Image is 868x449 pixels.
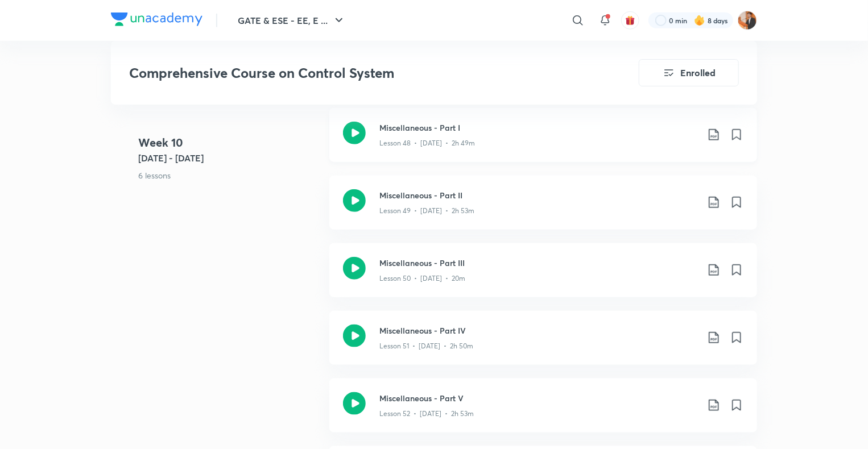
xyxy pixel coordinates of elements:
img: streak [694,15,705,26]
img: Ayush sagitra [738,11,757,30]
button: Enrolled [639,59,739,86]
p: Lesson 51 • [DATE] • 2h 50m [379,341,473,351]
h3: Miscellaneous - Part III [379,257,698,269]
h4: Week 10 [138,134,320,151]
h5: [DATE] - [DATE] [138,151,320,164]
img: avatar [625,15,635,26]
h3: Miscellaneous - Part I [379,122,698,134]
h3: Miscellaneous - Part II [379,189,698,201]
h3: Miscellaneous - Part V [379,392,698,404]
a: Miscellaneous - Part IVLesson 51 • [DATE] • 2h 50m [329,311,757,379]
p: Lesson 49 • [DATE] • 2h 53m [379,206,474,216]
button: GATE & ESE - EE, E ... [231,9,353,32]
img: Company Logo [111,13,202,26]
a: Company Logo [111,13,202,29]
p: 6 lessons [138,169,320,181]
p: Lesson 50 • [DATE] • 20m [379,273,465,284]
a: Miscellaneous - Part VLesson 52 • [DATE] • 2h 53m [329,379,757,446]
button: avatar [621,11,639,30]
h3: Comprehensive Course on Control System [129,65,574,81]
a: Miscellaneous - Part IILesson 49 • [DATE] • 2h 53m [329,176,757,243]
h3: Miscellaneous - Part IV [379,325,698,336]
a: Miscellaneous - Part IIILesson 50 • [DATE] • 20m [329,243,757,311]
p: Lesson 48 • [DATE] • 2h 49m [379,138,475,148]
p: Lesson 52 • [DATE] • 2h 53m [379,409,474,419]
a: Miscellaneous - Part ILesson 48 • [DATE] • 2h 49m [329,108,757,176]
